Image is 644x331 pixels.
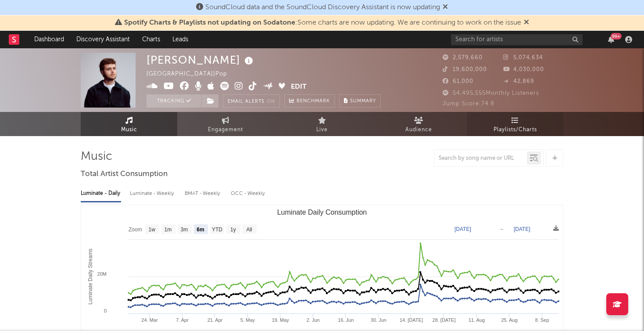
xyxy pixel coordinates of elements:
text: Luminate Daily Consumption [277,209,367,216]
button: Edit [291,82,307,93]
text: 1y [230,227,236,233]
span: Spotify Charts & Playlists not updating on Sodatone [124,19,295,26]
a: Charts [136,31,166,48]
text: 24. Mar [141,317,158,323]
span: Live [316,125,328,135]
text: 25. Aug [501,317,517,323]
span: Total Artist Consumption [81,169,168,180]
text: [DATE] [514,226,530,232]
text: YTD [212,227,222,233]
text: 16. Jun [338,317,354,323]
span: Engagement [208,125,243,135]
text: 30. Jun [371,317,386,323]
div: OCC - Weekly [231,186,266,201]
em: On [267,99,275,104]
div: Luminate - Daily [81,186,121,201]
a: Music [81,112,177,136]
span: Summary [350,99,376,104]
input: Search for artists [451,34,583,45]
button: Tracking [147,94,201,108]
text: 7. Apr [176,317,189,323]
text: 6m [197,227,204,233]
text: → [499,226,504,232]
div: Luminate - Weekly [130,186,176,201]
text: 0 [104,308,107,313]
text: 3m [181,227,188,233]
text: 5. May [240,317,255,323]
div: BMAT - Weekly [185,186,222,201]
button: Summary [339,94,381,108]
button: Email AlertsOn [223,94,280,108]
text: 1w [149,227,156,233]
span: Jump Score: 74.9 [443,101,494,107]
text: 28. [DATE] [433,317,456,323]
span: 42,869 [503,79,534,84]
div: [PERSON_NAME] [147,53,255,67]
button: 99+ [608,36,614,43]
a: Dashboard [28,31,70,48]
text: 2. Jun [307,317,320,323]
text: 1m [165,227,172,233]
span: Benchmark [297,96,330,107]
text: Luminate Daily Streams [87,248,93,304]
text: Zoom [129,227,142,233]
span: 19,600,000 [443,67,487,72]
span: 2,579,660 [443,55,483,61]
span: 61,000 [443,79,473,84]
span: 54,495,555 Monthly Listeners [443,90,539,96]
span: Dismiss [524,19,529,26]
a: Engagement [177,112,274,136]
input: Search by song name or URL [434,155,527,162]
text: 20M [97,271,107,277]
span: 4,030,000 [503,67,544,72]
a: Discovery Assistant [70,31,136,48]
text: 19. May [272,317,290,323]
a: Benchmark [284,94,335,108]
div: [GEOGRAPHIC_DATA] | Pop [147,69,237,79]
text: [DATE] [454,226,471,232]
span: : Some charts are now updating. We are continuing to work on the issue [124,19,521,26]
span: Audience [405,125,432,135]
span: SoundCloud data and the SoundCloud Discovery Assistant is now updating [205,4,440,11]
text: 8. Sep [535,317,549,323]
text: 14. [DATE] [400,317,423,323]
span: Playlists/Charts [494,125,537,135]
span: Music [121,125,137,135]
a: Playlists/Charts [467,112,563,136]
a: Live [274,112,370,136]
span: Dismiss [443,4,448,11]
div: 99 + [611,33,622,40]
a: Audience [370,112,467,136]
span: 5,074,634 [503,55,543,61]
text: 21. Apr [208,317,223,323]
text: 11. Aug [469,317,485,323]
text: All [246,227,252,233]
a: Leads [166,31,194,48]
